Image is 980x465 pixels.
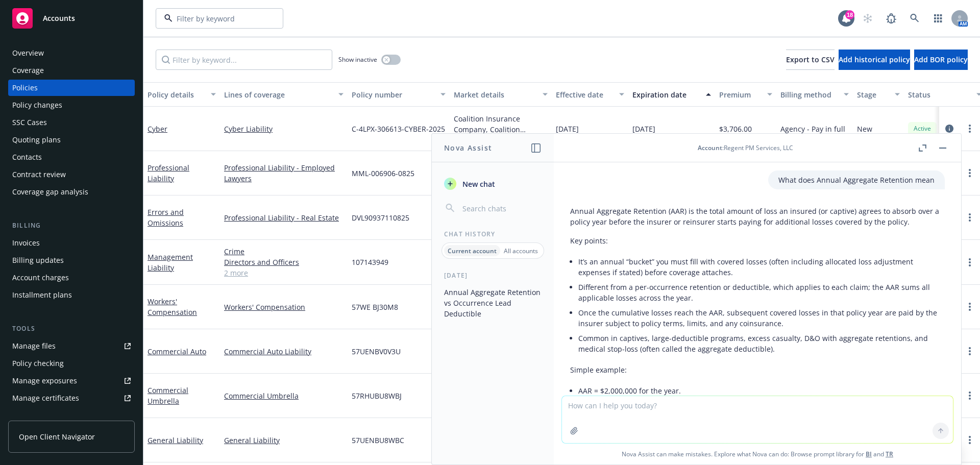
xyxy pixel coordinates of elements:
[964,434,976,446] a: more
[964,345,976,357] a: more
[224,302,344,312] a: Workers' Compensation
[578,254,945,280] li: It’s an annual “bucket” you must fill with covered losses (often including allocated loss adjustm...
[12,97,62,113] div: Policy changes
[8,166,135,183] a: Contract review
[148,435,203,445] a: General Liability
[8,390,135,406] a: Manage certificates
[12,184,88,200] div: Coverage gap analysis
[698,143,793,152] div: : Regent PM Services, LLC
[8,221,135,231] div: Billing
[853,82,904,107] button: Stage
[352,302,398,312] span: 57WE BJ30M8
[148,385,188,406] a: Commercial Umbrella
[148,347,206,356] a: Commercial Auto
[432,230,554,238] div: Chat History
[8,324,135,334] div: Tools
[8,355,135,372] a: Policy checking
[556,124,579,134] span: [DATE]
[8,132,135,148] a: Quoting plans
[8,252,135,268] a: Billing updates
[224,390,344,401] a: Commercial Umbrella
[148,207,184,228] a: Errors and Omissions
[964,123,976,135] a: more
[8,114,135,131] a: SSC Cases
[8,184,135,200] a: Coverage gap analysis
[352,390,402,401] span: 57RHUBU8WBJ
[348,82,450,107] button: Policy number
[857,8,878,29] a: Start snowing
[912,124,933,133] span: Active
[552,82,628,107] button: Effective date
[12,270,69,286] div: Account charges
[12,235,40,251] div: Invoices
[43,14,75,22] span: Accounts
[914,55,968,64] span: Add BOR policy
[12,373,77,389] div: Manage exposures
[698,143,722,152] span: Account
[556,89,613,100] div: Effective date
[224,257,344,267] a: Directors and Officers
[12,114,47,131] div: SSC Cases
[776,82,853,107] button: Billing method
[8,373,135,389] a: Manage exposures
[8,97,135,113] a: Policy changes
[12,132,61,148] div: Quoting plans
[460,201,542,215] input: Search chats
[220,82,348,107] button: Lines of coverage
[964,167,976,179] a: more
[12,80,38,96] div: Policies
[352,212,409,223] span: DVL90937110825
[148,124,167,134] a: Cyber
[839,55,910,64] span: Add historical policy
[578,383,945,398] li: AAR = $2,000,000 for the year.
[845,10,854,19] div: 18
[866,450,872,458] a: BI
[628,82,715,107] button: Expiration date
[780,124,845,134] span: Agency - Pay in full
[224,124,344,134] a: Cyber Liability
[450,82,552,107] button: Market details
[964,389,976,402] a: more
[224,89,332,100] div: Lines of coverage
[143,82,220,107] button: Policy details
[928,8,948,29] a: Switch app
[857,89,889,100] div: Stage
[632,124,655,134] span: [DATE]
[504,247,538,255] p: All accounts
[904,8,925,29] a: Search
[8,62,135,79] a: Coverage
[578,305,945,331] li: Once the cumulative losses reach the AAR, subsequent covered losses in that policy year are paid ...
[352,257,388,267] span: 107143949
[173,13,262,24] input: Filter by keyword
[352,435,404,446] span: 57UENBU8WBC
[8,80,135,96] a: Policies
[786,50,835,70] button: Export to CSV
[440,175,546,193] button: New chat
[964,211,976,224] a: more
[224,246,344,257] a: Crime
[224,435,344,446] a: General Liability
[570,364,945,375] p: Simple example:
[19,431,95,442] span: Open Client Navigator
[224,267,344,278] a: 2 more
[964,301,976,313] a: more
[778,175,935,185] p: What does Annual Aggregate Retention mean
[8,235,135,251] a: Invoices
[8,338,135,354] a: Manage files
[8,287,135,303] a: Installment plans
[715,82,776,107] button: Premium
[570,235,945,246] p: Key points:
[558,444,957,464] span: Nova Assist can make mistakes. Explore what Nova can do: Browse prompt library for and
[12,45,44,61] div: Overview
[12,407,64,424] div: Manage claims
[719,124,752,134] span: $3,706.00
[12,62,44,79] div: Coverage
[224,212,344,223] a: Professional Liability - Real Estate
[460,179,495,189] span: New chat
[8,4,135,33] a: Accounts
[914,50,968,70] button: Add BOR policy
[12,390,79,406] div: Manage certificates
[148,163,189,183] a: Professional Liability
[352,346,401,357] span: 57UENBV0V3U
